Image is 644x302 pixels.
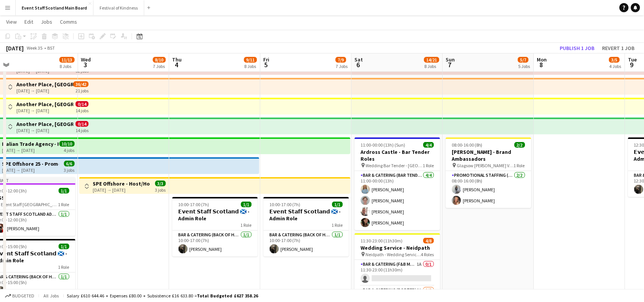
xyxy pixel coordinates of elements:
[38,17,55,27] a: Jobs
[47,45,55,51] div: BST
[4,292,35,300] button: Budgeted
[41,18,52,25] span: Jobs
[42,293,60,299] span: All jobs
[557,43,598,53] button: Publish 1 job
[60,18,77,25] span: Comms
[24,18,33,25] span: Edit
[6,18,17,25] span: View
[6,44,24,52] div: [DATE]
[93,0,144,15] button: Festival of Kindness
[21,17,36,27] a: Edit
[12,293,34,299] span: Budgeted
[197,293,258,299] span: Total Budgeted £627 358.26
[25,45,44,51] span: Week 35
[57,17,80,27] a: Comms
[599,43,638,53] button: Revert 1 job
[67,293,258,299] div: Salary £610 644.46 + Expenses £80.00 + Subsistence £16 633.80 =
[16,0,93,15] button: Event Staff Scotland Main Board
[3,17,20,27] a: View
